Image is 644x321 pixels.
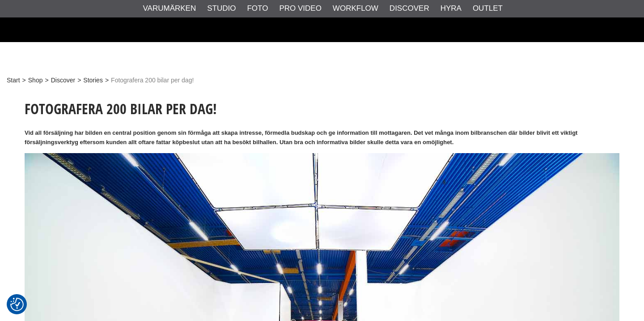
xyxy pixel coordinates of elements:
[390,3,429,14] a: Discover
[83,76,103,85] a: Stories
[473,3,503,14] a: Outlet
[28,76,43,85] a: Shop
[25,129,577,146] strong: Vid all försäljning har bilden en central position genom sin förmåga att skapa intresse, förmedla...
[10,298,24,311] img: Revisit consent button
[45,76,48,85] span: >
[25,99,619,119] h1: Fotografera 200 bilar per dag!
[7,76,20,85] a: Start
[105,76,109,85] span: >
[77,76,81,85] span: >
[441,3,462,14] a: Hyra
[247,3,268,14] a: Foto
[279,3,321,14] a: Pro Video
[51,76,75,85] a: Discover
[111,76,194,85] span: Fotografera 200 bilar per dag!
[207,3,236,14] a: Studio
[143,3,196,14] a: Varumärken
[22,76,26,85] span: >
[333,3,378,14] a: Workflow
[10,296,24,312] button: Samtyckesinställningar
